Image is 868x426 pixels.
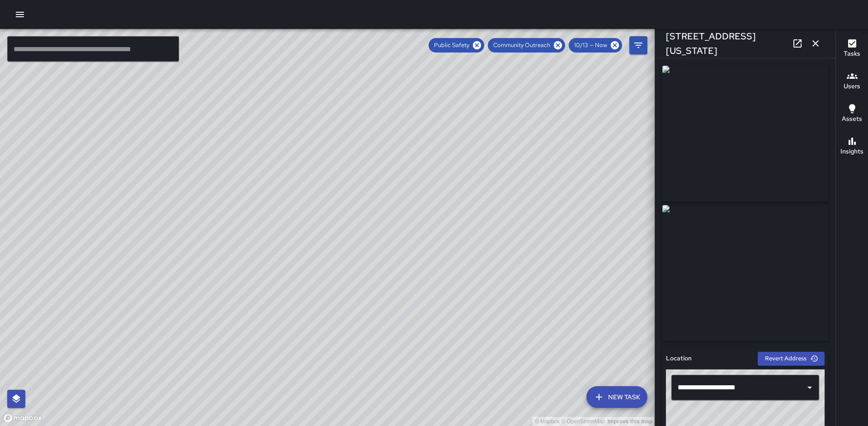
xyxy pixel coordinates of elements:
[840,147,863,157] h6: Insights
[803,381,816,394] button: Open
[836,98,868,130] button: Assets
[662,205,828,341] img: request_images%2Fd30a4200-a845-11f0-8abe-9774b2fea0b1
[569,41,613,50] span: 10/13 — Now
[586,386,647,408] button: New Task
[836,65,868,98] button: Users
[836,33,868,65] button: Tasks
[429,38,484,53] div: Public Safety
[569,38,622,53] div: 10/13 — Now
[666,29,788,58] h6: [STREET_ADDRESS][US_STATE]
[836,130,868,163] button: Insights
[488,38,565,53] div: Community Outreach
[429,41,475,50] span: Public Safety
[844,49,860,59] h6: Tasks
[758,352,825,366] button: Revert Address
[488,41,556,50] span: Community Outreach
[666,354,692,364] h6: Location
[662,66,828,201] img: request_images%2Fd1d0feb0-a845-11f0-8abe-9774b2fea0b1
[842,114,862,124] h6: Assets
[844,81,860,91] h6: Users
[629,36,647,54] button: Filters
